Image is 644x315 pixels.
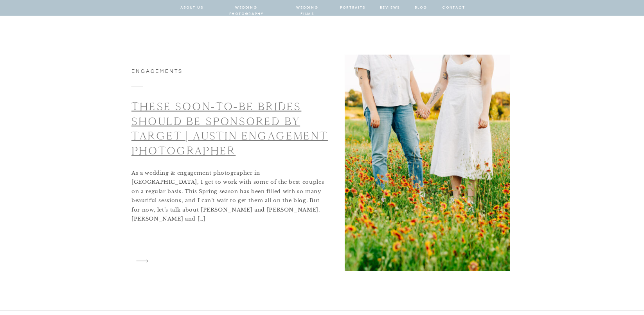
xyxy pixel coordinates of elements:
a: wedding photography [218,4,275,11]
a: Engagements [131,69,183,74]
a: portraits [340,4,365,11]
a: These Soon-to-Be Brides Should Be Sponsored by Target | Austin Engagement Photographer [131,100,328,157]
a: blog [414,4,428,11]
a: contact [442,4,464,11]
img: A photo of two engaged women standing in a field of wildflowers in Austin, TX. The flowers are ye... [345,55,510,271]
a: about us [180,4,203,11]
a: wedding films [289,4,326,11]
a: reviews [380,4,400,11]
a: These Soon-to-Be Brides Should Be Sponsored by Target | Austin Engagement Photographer [131,255,153,267]
p: As a wedding & engagement photographer in [GEOGRAPHIC_DATA], I get to work with some of the best ... [131,168,328,223]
